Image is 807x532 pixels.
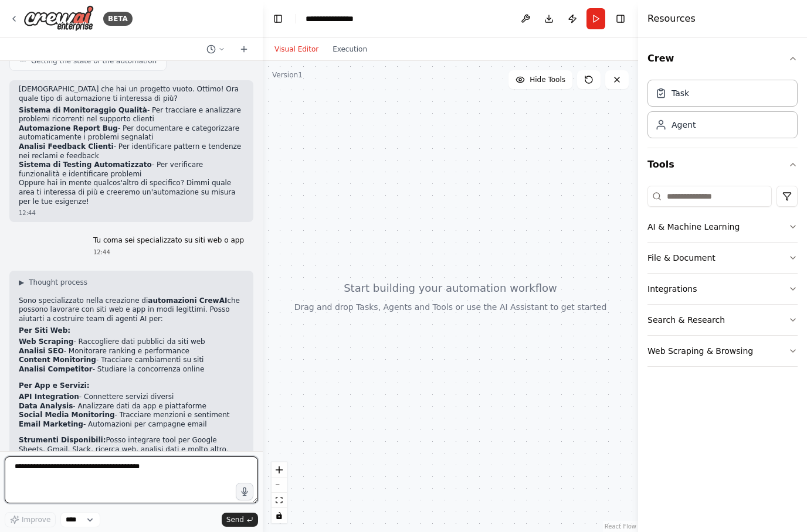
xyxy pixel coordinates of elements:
div: Agent [672,119,696,131]
li: - Tracciare cambiamenti su siti [19,356,244,365]
strong: Sistema di Monitoraggio Qualità [19,106,147,114]
li: - Per identificare pattern e tendenze nei reclami e feedback [19,142,244,161]
li: - Raccogliere dati pubblici da siti web [19,337,244,347]
li: - Connettere servizi diversi [19,393,244,402]
strong: Strumenti Disponibili: [19,436,106,444]
li: - Tracciare menzioni e sentiment [19,411,244,420]
span: Getting the state of the automation [31,56,157,66]
button: Tools [647,148,798,181]
button: Start a new chat [235,42,253,56]
strong: Social Media Monitoring [19,411,115,419]
button: Visual Editor [267,42,325,56]
p: Sono specializzato nella creazione di che possono lavorare con siti web e app in modi legittimi. ... [19,296,244,324]
button: zoom in [272,462,287,478]
span: Improve [22,515,50,524]
img: Logo [23,5,94,32]
button: Improve [5,512,56,527]
strong: automazioni CrewAI [148,296,227,305]
button: Web Scraping & Browsing [647,336,798,366]
strong: Data Analysis [19,402,73,410]
p: Tu coma sei specializzato su siti web o app [93,236,244,245]
span: Send [226,515,244,524]
strong: Automazione Report Bug [19,124,118,132]
strong: Analisi Feedback Clienti [19,142,114,151]
span: Hide Tools [530,75,565,84]
li: - Monitorare ranking e performance [19,347,244,356]
div: Task [672,87,689,99]
button: toggle interactivity [272,508,287,523]
button: Execution [325,42,374,56]
strong: Email Marketing [19,420,83,428]
button: Search & Research [647,305,798,335]
button: Hide Tools [508,70,572,89]
button: Send [222,513,258,527]
span: ▶ [19,278,24,287]
button: zoom out [272,478,287,493]
button: AI & Machine Learning [647,212,798,242]
p: Posso integrare tool per Google Sheets, Gmail, Slack, ricerca web, analisi dati e molto altro. [19,436,244,454]
strong: Content Monitoring [19,356,96,364]
div: Crew [647,75,798,148]
button: Integrations [647,274,798,304]
div: Tools [647,181,798,376]
div: 12:44 [93,248,244,257]
div: 12:44 [19,209,244,217]
strong: API Integration [19,393,79,401]
span: Thought process [29,278,87,287]
li: - Automazioni per campagne email [19,420,244,429]
strong: Per App e Servizi: [19,381,90,390]
nav: breadcrumb [306,13,366,25]
strong: Analisi Competitor [19,365,93,373]
a: React Flow attribution [605,523,636,530]
button: Hide right sidebar [612,11,629,27]
button: Crew [647,42,798,75]
li: - Per tracciare e analizzare problemi ricorrenti nel supporto clienti [19,106,244,124]
strong: Per Siti Web: [19,326,70,335]
strong: Sistema di Testing Automatizzato [19,161,152,169]
li: - Studiare la concorrenza online [19,365,244,374]
strong: Analisi SEO [19,347,64,355]
div: BETA [103,12,133,26]
div: Version 1 [272,70,303,80]
li: - Per verificare funzionalità e identificare problemi [19,161,244,179]
button: ▶Thought process [19,278,87,287]
h4: Resources [647,12,696,26]
p: Oppure hai in mente qualcos'altro di specifico? Dimmi quale area ti interessa di più e creeremo u... [19,179,244,206]
button: fit view [272,493,287,508]
button: Hide left sidebar [270,11,286,27]
button: File & Document [647,243,798,273]
p: [DEMOGRAPHIC_DATA] che hai un progetto vuoto. Ottimo! Ora quale tipo di automazione ti interessa ... [19,85,244,103]
div: React Flow controls [272,462,287,523]
li: - Analizzare dati da app e piattaforme [19,402,244,411]
li: - Per documentare e categorizzare automaticamente i problemi segnalati [19,124,244,142]
button: Click to speak your automation idea [236,483,253,500]
strong: Web Scraping [19,337,73,346]
button: Switch to previous chat [202,42,230,56]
